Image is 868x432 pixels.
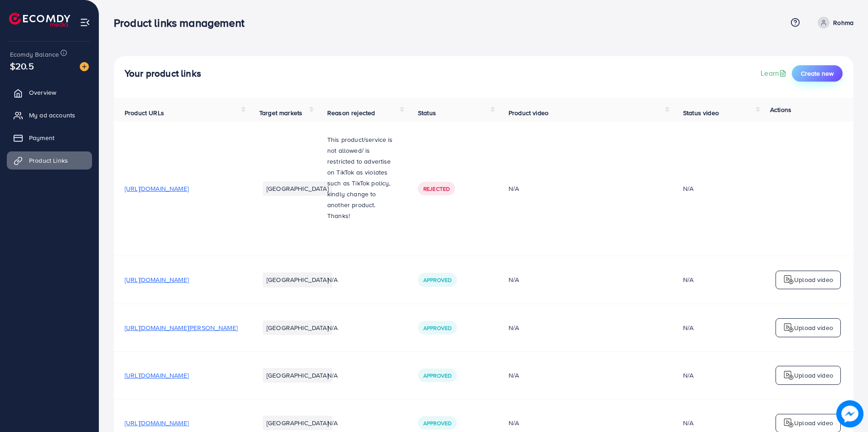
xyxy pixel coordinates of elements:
a: Overview [7,83,92,102]
span: Ecomdy Balance [10,50,59,59]
span: [URL][DOMAIN_NAME][PERSON_NAME] [125,323,238,332]
a: Product Links [7,151,92,170]
li: [GEOGRAPHIC_DATA] [263,181,332,196]
p: Upload video [794,274,833,285]
div: N/A [509,184,661,193]
span: Approved [423,324,451,332]
span: Approved [423,419,451,427]
span: Create new [801,69,834,78]
button: Create new [792,65,843,82]
h3: Product links management [114,16,252,29]
span: N/A [327,275,338,284]
span: [URL][DOMAIN_NAME] [125,418,189,427]
a: Rohma [814,17,853,29]
span: My ad accounts [29,111,75,120]
span: Product URLs [125,108,164,117]
img: logo [9,13,70,27]
div: N/A [509,418,661,427]
span: N/A [327,371,338,380]
div: N/A [509,275,661,284]
li: [GEOGRAPHIC_DATA] [263,368,332,383]
p: Upload video [794,370,833,381]
img: logo [783,274,794,285]
div: N/A [509,371,661,380]
div: N/A [683,275,693,284]
a: Learn [761,68,788,78]
span: Status [418,108,436,117]
p: Rohma [833,17,853,28]
span: Rejected [423,185,450,193]
div: N/A [683,418,693,427]
img: image [836,400,863,427]
img: logo [783,322,794,333]
img: logo [783,370,794,381]
div: N/A [683,184,693,193]
span: Target markets [259,108,302,117]
span: [URL][DOMAIN_NAME] [125,275,189,284]
span: Approved [423,276,451,284]
li: [GEOGRAPHIC_DATA] [263,416,332,430]
span: This product/service is not allowed/ is restricted to advertise on TikTok as violates such as Tik... [327,135,393,220]
span: N/A [327,323,338,332]
img: image [80,62,89,71]
a: Payment [7,129,92,147]
p: Upload video [794,322,833,333]
span: $20.5 [10,59,34,73]
span: N/A [327,418,338,427]
span: [URL][DOMAIN_NAME] [125,371,189,380]
span: Product video [509,108,548,117]
div: N/A [509,323,661,332]
img: logo [783,417,794,428]
h4: Your product links [125,68,201,79]
li: [GEOGRAPHIC_DATA] [263,320,332,335]
p: Upload video [794,417,833,428]
span: [URL][DOMAIN_NAME] [125,184,189,193]
img: menu [80,17,90,28]
span: Status video [683,108,719,117]
span: Approved [423,372,451,379]
div: N/A [683,371,693,380]
li: [GEOGRAPHIC_DATA] [263,272,332,287]
span: Product Links [29,156,68,165]
span: Overview [29,88,56,97]
span: Reason rejected [327,108,375,117]
span: Actions [770,105,791,114]
div: N/A [683,323,693,332]
span: Payment [29,133,54,142]
a: My ad accounts [7,106,92,124]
